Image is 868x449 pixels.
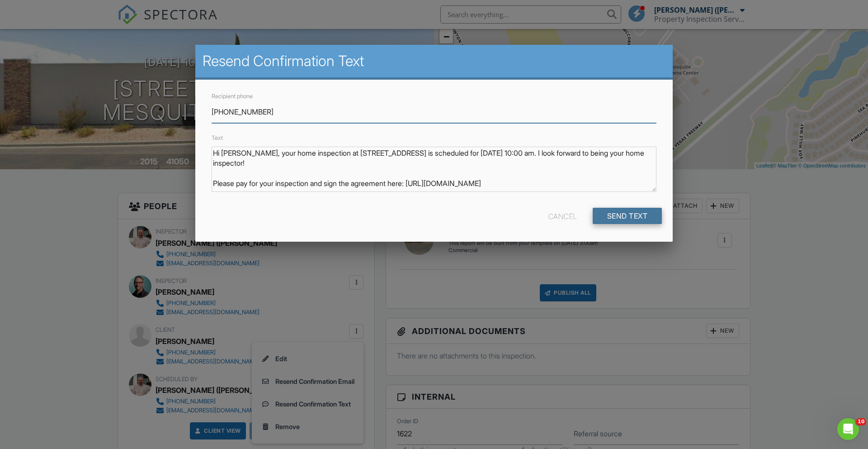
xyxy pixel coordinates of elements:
div: Cancel [548,208,577,224]
h2: Resend Confirmation Text [203,52,665,70]
textarea: Hi [PERSON_NAME], your home inspection at [STREET_ADDRESS] is scheduled for [DATE] 10:00 am. I lo... [212,147,656,192]
input: Send Text [593,208,662,224]
iframe: Intercom live chat [837,418,859,440]
span: 10 [856,418,866,425]
label: Text [212,134,223,141]
label: Recipient phone [212,93,253,100]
